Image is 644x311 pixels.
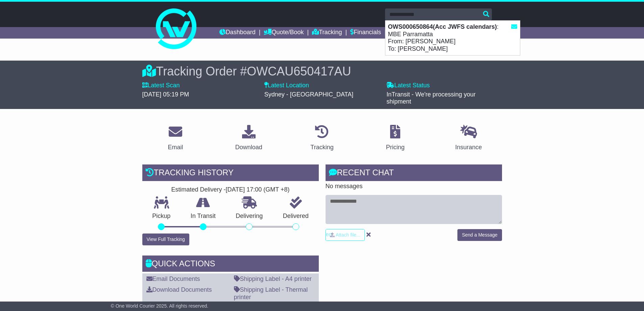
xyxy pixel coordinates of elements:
[306,123,338,154] a: Tracking
[181,213,226,220] p: In Transit
[385,21,520,55] div: : MBE Parramatta From: [PERSON_NAME] To: [PERSON_NAME]
[219,27,256,39] a: Dashboard
[234,275,312,282] a: Shipping Label - A4 printer
[142,82,180,89] label: Latest Scan
[386,143,405,152] div: Pricing
[234,286,308,301] a: Shipping Label - Thermal printer
[326,183,502,190] p: No messages
[231,123,267,154] a: Download
[388,23,497,30] strong: OWS000650864(Acc JWFS calendars)
[451,123,486,154] a: Insurance
[142,64,502,79] div: Tracking Order #
[386,91,476,105] span: InTransit - We're processing your shipment
[226,213,273,220] p: Delivering
[386,82,430,89] label: Latest Status
[142,164,319,183] div: Tracking history
[273,213,319,220] p: Delivered
[235,143,262,152] div: Download
[168,143,183,152] div: Email
[146,286,212,293] a: Download Documents
[264,27,304,39] a: Quote/Book
[142,91,189,98] span: [DATE] 05:19 PM
[142,186,319,194] div: Estimated Delivery -
[264,91,353,98] span: Sydney - [GEOGRAPHIC_DATA]
[146,275,200,282] a: Email Documents
[142,213,181,220] p: Pickup
[350,27,381,39] a: Financials
[264,82,309,89] label: Latest Location
[163,123,187,154] a: Email
[312,27,342,39] a: Tracking
[455,143,482,152] div: Insurance
[111,303,209,309] span: © One World Courier 2025. All rights reserved.
[310,143,333,152] div: Tracking
[142,234,189,245] button: View Full Tracking
[382,123,409,154] a: Pricing
[142,256,319,274] div: Quick Actions
[247,64,351,78] span: OWCAU650417AU
[226,186,290,194] div: [DATE] 17:00 (GMT +8)
[457,229,502,241] button: Send a Message
[326,164,502,183] div: RECENT CHAT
